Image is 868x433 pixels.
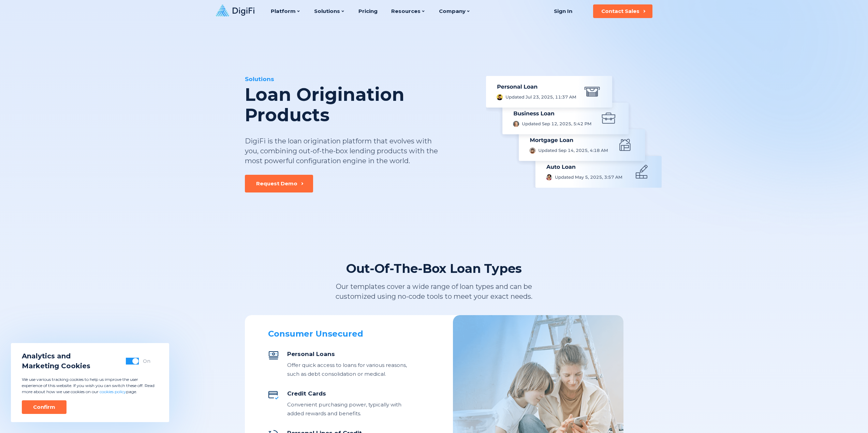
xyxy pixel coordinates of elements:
button: Contact Sales [593,4,652,18]
div: Contact Sales [601,8,639,15]
div: DigiFi is the loan origination platform that evolves with you, combining out-of-the-box lending p... [245,136,439,166]
div: Credit Cards [287,389,408,398]
div: Confirm [33,404,55,411]
div: Consumer Unsecured [268,329,408,339]
div: Offer quick access to loans for various reasons, such as debt consolidation or medical. [287,361,408,378]
p: We use various tracking cookies to help us improve the user experience of this website. If you wi... [22,376,158,395]
span: Marketing Cookies [22,361,90,371]
div: Personal Loans [287,350,408,358]
div: Our templates cover a wide range of loan types and can be customized using no-code tools to meet ... [308,282,561,301]
a: Sign In [546,4,581,18]
div: Loan Origination Products [245,84,474,125]
div: Solutions [245,75,474,83]
div: Out-Of-The-Box Loan Types [346,261,522,276]
div: On [143,358,150,365]
a: cookies policy [100,389,126,394]
button: Confirm [22,400,67,414]
div: Request Demo [256,180,297,187]
button: Request Demo [245,175,313,192]
span: Analytics and [22,351,90,361]
div: Convenient purchasing power, typically with added rewards and benefits. [287,400,408,418]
